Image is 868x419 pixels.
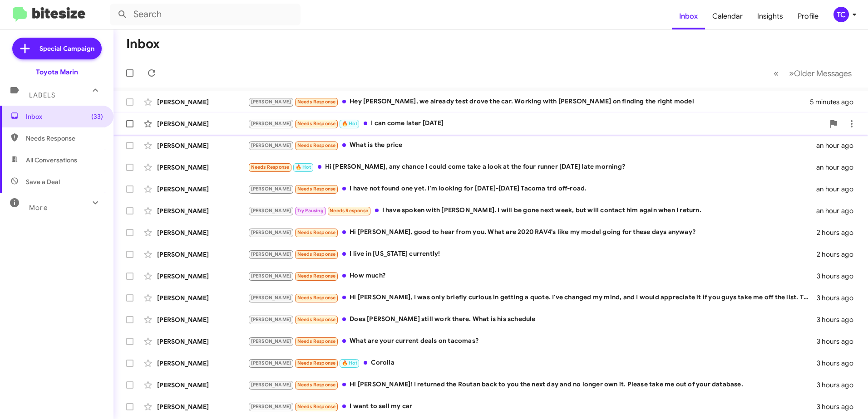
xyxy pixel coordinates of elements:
[248,292,817,303] div: Hi [PERSON_NAME], I was only briefly curious in getting a quote. I've changed my mind, and I woul...
[817,250,861,259] div: 2 hours ago
[157,141,248,150] div: [PERSON_NAME]
[157,272,248,281] div: [PERSON_NAME]
[296,164,311,170] span: 🔥 Hot
[157,293,248,302] div: [PERSON_NAME]
[768,64,784,83] button: Previous
[297,360,336,366] span: Needs Response
[157,163,248,172] div: [PERSON_NAME]
[817,315,861,324] div: 3 hours ago
[817,293,861,302] div: 3 hours ago
[248,97,810,107] div: Hey [PERSON_NAME], we already test drove the car. Working with [PERSON_NAME] on finding the right...
[297,99,336,105] span: Needs Response
[774,68,779,79] span: «
[297,317,336,322] span: Needs Response
[91,112,103,121] span: (33)
[251,338,291,344] span: [PERSON_NAME]
[248,358,817,368] div: Corolla
[251,99,291,105] span: [PERSON_NAME]
[248,227,817,238] div: Hi [PERSON_NAME], good to hear from you. What are 2020 RAV4's like my model going for these days ...
[297,186,336,192] span: Needs Response
[26,177,60,186] span: Save a Deal
[330,208,368,214] span: Needs Response
[251,404,291,409] span: [PERSON_NAME]
[784,64,857,83] button: Next
[297,208,324,214] span: Try Pausing
[157,380,248,390] div: [PERSON_NAME]
[248,271,817,281] div: How much?
[248,249,817,259] div: I live in [US_STATE] currently!
[251,317,291,322] span: [PERSON_NAME]
[816,141,861,150] div: an hour ago
[157,228,248,237] div: [PERSON_NAME]
[672,3,705,29] a: Inbox
[817,272,861,281] div: 3 hours ago
[248,162,816,172] div: Hi [PERSON_NAME], any chance I could come take a look at the four runner [DATE] late morning?
[26,112,103,121] span: Inbox
[157,402,248,411] div: [PERSON_NAME]
[251,295,291,301] span: [PERSON_NAME]
[342,360,357,366] span: 🔥 Hot
[297,338,336,344] span: Needs Response
[126,37,160,51] h1: Inbox
[39,44,94,53] span: Special Campaign
[26,156,77,165] span: All Conversations
[36,68,78,77] div: Toyota Marin
[248,184,816,194] div: I have not found one yet. I'm looking for [DATE]-[DATE] Tacoma trd off-road.
[750,3,790,29] a: Insights
[817,337,861,346] div: 3 hours ago
[157,315,248,324] div: [PERSON_NAME]
[248,401,817,412] div: I want to sell my car
[817,359,861,368] div: 3 hours ago
[297,404,336,409] span: Needs Response
[833,7,849,22] div: TC
[769,64,857,83] nav: Page navigation example
[297,382,336,388] span: Needs Response
[251,121,291,127] span: [PERSON_NAME]
[790,3,826,29] a: Profile
[342,121,357,127] span: 🔥 Hot
[251,251,291,257] span: [PERSON_NAME]
[110,4,301,25] input: Search
[251,208,291,214] span: [PERSON_NAME]
[248,314,817,325] div: Does [PERSON_NAME] still work there. What is his schedule
[29,204,48,212] span: More
[251,360,291,366] span: [PERSON_NAME]
[248,140,816,151] div: What is the price
[297,229,336,235] span: Needs Response
[29,91,55,99] span: Labels
[817,380,861,390] div: 3 hours ago
[789,68,794,79] span: »
[251,164,290,170] span: Needs Response
[297,121,336,127] span: Needs Response
[297,295,336,301] span: Needs Response
[157,337,248,346] div: [PERSON_NAME]
[297,251,336,257] span: Needs Response
[817,228,861,237] div: 2 hours ago
[157,119,248,128] div: [PERSON_NAME]
[248,380,817,390] div: Hi [PERSON_NAME]! I returned the Routan back to you the next day and no longer own it. Please tak...
[816,206,861,215] div: an hour ago
[157,97,248,107] div: [PERSON_NAME]
[705,3,750,29] a: Calendar
[251,186,291,192] span: [PERSON_NAME]
[251,142,291,148] span: [PERSON_NAME]
[816,163,861,172] div: an hour ago
[816,185,861,194] div: an hour ago
[297,142,336,148] span: Needs Response
[248,205,816,216] div: I have spoken with [PERSON_NAME]. I will be gone next week, but will contact him again when I ret...
[826,7,858,22] button: TC
[157,206,248,215] div: [PERSON_NAME]
[157,250,248,259] div: [PERSON_NAME]
[251,229,291,235] span: [PERSON_NAME]
[251,382,291,388] span: [PERSON_NAME]
[248,118,824,129] div: I can come later [DATE]
[251,273,291,279] span: [PERSON_NAME]
[297,273,336,279] span: Needs Response
[817,402,861,411] div: 3 hours ago
[794,68,852,78] span: Older Messages
[157,185,248,194] div: [PERSON_NAME]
